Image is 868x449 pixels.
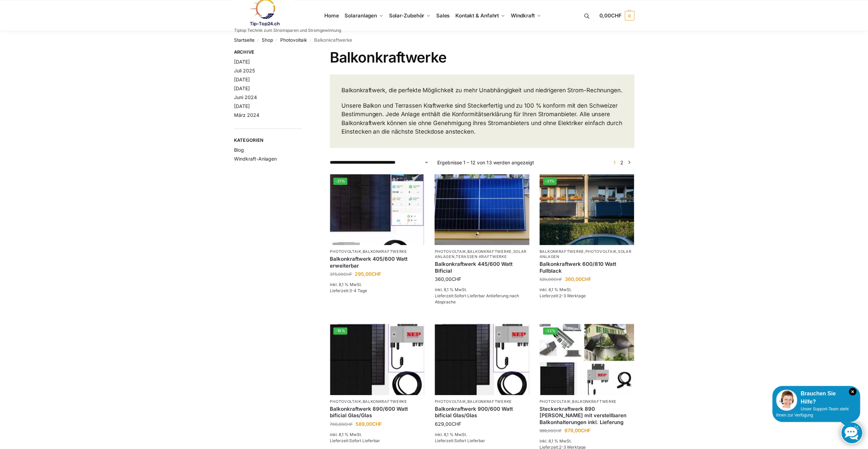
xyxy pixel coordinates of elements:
select: Shop-Reihenfolge [330,159,429,166]
a: Juli 2025 [234,68,255,73]
h1: Balkonkraftwerke [330,49,634,66]
bdi: 520,00 [540,277,562,282]
a: Balkonkraftwerke [540,249,584,254]
span: Lieferzeit: [330,288,367,293]
span: Unser Support-Team steht Ihnen zur Verfügung [776,407,848,418]
p: , [540,399,634,404]
img: Bificiales Hochleistungsmodul [435,324,529,395]
a: Solaranlagen [540,249,632,259]
a: -21%Steckerfertig Plug & Play mit 410 Watt [330,174,424,245]
span: Sofort Lieferbar [349,438,380,443]
a: Photovoltaik [435,399,466,404]
a: Balkonkraftwerk 890/600 Watt bificial Glas/Glas [330,406,424,419]
a: Startseite [234,37,255,43]
span: CHF [344,272,352,277]
span: Solaranlagen [345,12,377,19]
span: Kategorien [234,137,302,144]
span: CHF [582,276,591,282]
a: [DATE] [234,59,250,65]
span: Sofort Lieferbar Anlieferung nach Absprache [435,293,519,304]
a: Balkonkraftwerk 405/600 Watt erweiterbar [330,256,424,269]
span: Archive [234,49,302,56]
span: 0 [625,11,634,21]
p: inkl. 8,1 % MwSt. [330,432,424,438]
span: Kontakt & Anfahrt [455,12,499,19]
img: 2 Balkonkraftwerke [540,174,634,245]
span: Lieferzeit: [540,293,586,298]
a: Solaranlagen [342,0,386,31]
span: Sofort Lieferbar [454,438,485,443]
p: , , , [435,249,529,260]
a: [DATE] [234,103,250,109]
a: Balkonkraftwerk 600/810 Watt Fullblack [540,261,634,274]
a: Balkonkraftwerk 900/600 Watt bificial Glas/Glas [435,406,529,419]
span: CHF [451,421,461,427]
img: Bificiales Hochleistungsmodul [330,324,424,395]
a: Photovoltaik [330,399,361,404]
a: [DATE] [234,85,250,91]
bdi: 999,00 [540,428,562,433]
a: Balkonkraftwerke [467,399,512,404]
a: Windkraft [508,0,544,31]
bdi: 679,00 [565,427,591,433]
span: / [273,38,280,43]
a: Kontakt & Anfahrt [452,0,508,31]
a: Balkonkraftwerke [362,249,407,254]
img: Steckerfertig Plug & Play mit 410 Watt [330,174,424,245]
a: Windkraft-Anlagen [234,156,277,162]
p: , [330,249,424,254]
span: CHF [451,276,461,282]
span: 2-3 Werktage [559,293,586,298]
bdi: 375,00 [330,272,352,277]
i: Schließen [849,388,856,395]
a: Sales [433,0,452,31]
span: CHF [554,277,562,282]
span: Seite 1 [612,160,617,165]
p: inkl. 8,1 % MwSt. [330,282,424,288]
bdi: 700,00 [330,422,353,427]
bdi: 360,00 [565,276,591,282]
a: Steckerkraftwerk 890 Watt mit verstellbaren Balkonhalterungen inkl. Lieferung [540,406,634,426]
span: / [255,38,262,43]
a: Photovoltaik [540,399,571,404]
span: Windkraft [511,12,535,19]
span: 0,00 [599,12,621,19]
span: CHF [344,422,353,427]
a: Solaranlagen [435,249,527,259]
span: 3-4 Tage [349,288,367,293]
a: Terassen Kraftwerke [456,254,507,259]
a: -31%2 Balkonkraftwerke [540,174,634,245]
nav: Produkt-Seitennummerierung [609,159,634,166]
a: -16%Bificiales Hochleistungsmodul [330,324,424,395]
span: CHF [611,12,622,19]
p: Ergebnisse 1 – 12 von 13 werden angezeigt [437,159,534,166]
a: Balkonkraftwerk 445/600 Watt Bificial [435,261,529,274]
a: → [626,159,632,166]
span: CHF [581,427,591,433]
p: inkl. 8,1 % MwSt. [540,438,634,444]
a: Blog [234,147,244,153]
span: CHF [553,428,562,433]
p: inkl. 8,1 % MwSt. [435,287,529,293]
bdi: 295,00 [355,271,381,277]
span: Solar-Zubehör [389,12,425,19]
span: Lieferzeit: [435,293,519,304]
p: Balkonkraftwerk, die perfekte Möglichkeit zu mehr Unabhängigkeit und niedrigeren Strom-Rechnungen. [341,86,622,95]
p: , [330,399,424,404]
a: Photovoltaik [330,249,361,254]
bdi: 360,00 [435,276,461,282]
a: Shop [262,37,273,43]
a: Balkonkraftwerke [362,399,407,404]
a: Photovoltaik [280,37,307,43]
a: März 2024 [234,112,259,118]
bdi: 589,00 [355,421,382,427]
p: , , [540,249,634,260]
a: Photovoltaik [435,249,466,254]
span: Sales [436,12,450,19]
a: Solar-Zubehör [386,0,433,31]
a: Balkonkraftwerke [572,399,617,404]
img: Customer service [776,390,797,411]
img: Solaranlage für den kleinen Balkon [435,174,529,245]
p: Tiptop Technik zum Stromsparen und Stromgewinnung [234,28,341,32]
